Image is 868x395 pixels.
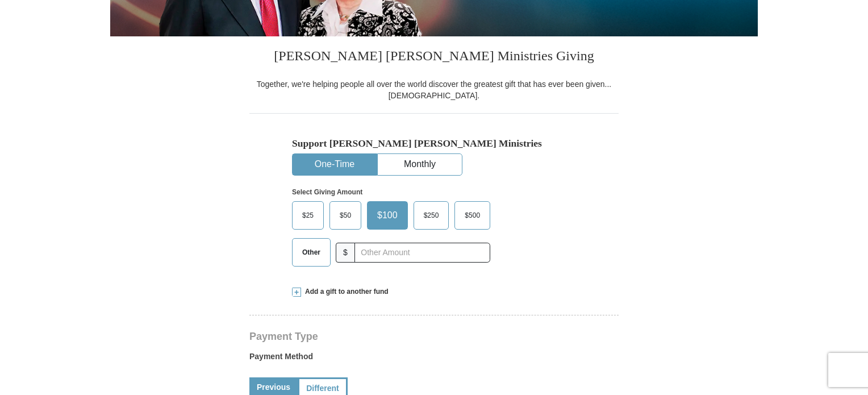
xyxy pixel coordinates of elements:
strong: Select Giving Amount [292,188,362,196]
h3: [PERSON_NAME] [PERSON_NAME] Ministries Giving [249,36,619,78]
span: Add a gift to another fund [301,287,389,297]
span: $ [336,243,355,263]
h5: Support [PERSON_NAME] [PERSON_NAME] Ministries [292,138,576,149]
label: Payment Method [249,351,619,368]
span: $25 [297,207,319,224]
div: Together, we're helping people all over the world discover the greatest gift that has ever been g... [249,78,619,101]
span: $250 [418,207,445,224]
input: Other Amount [354,243,490,263]
span: $50 [334,207,357,224]
h4: Payment Type [249,332,619,341]
span: $100 [372,207,403,224]
button: One-Time [293,154,377,175]
span: Other [297,244,326,261]
button: Monthly [378,154,462,175]
span: $500 [459,207,486,224]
